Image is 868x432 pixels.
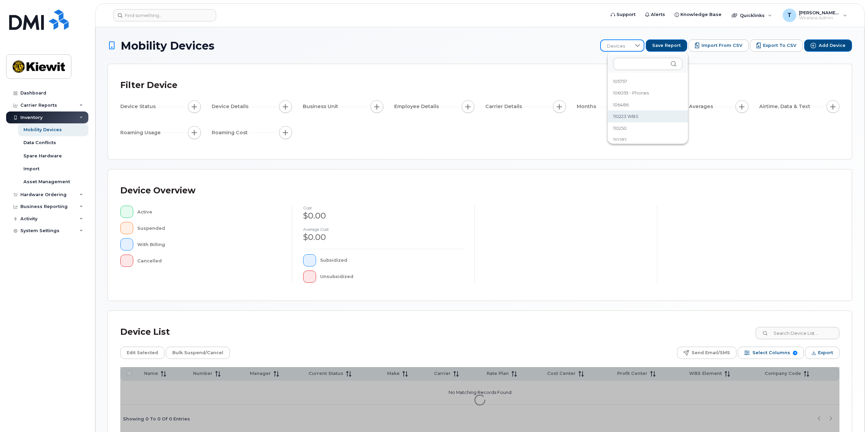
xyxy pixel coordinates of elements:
[608,75,688,87] li: 105757
[613,90,649,96] span: 106059 - Phones
[752,348,790,358] span: Select Columns
[613,78,627,85] span: 105757
[613,102,629,108] span: 106486
[303,227,464,231] h4: Average cost
[608,87,688,99] li: 106059 - Phones
[701,42,742,49] span: Import from CSV
[120,323,170,341] div: Device List
[303,231,464,243] div: $0.00
[819,42,846,49] span: Add Device
[613,137,627,143] span: 110282
[601,40,631,52] span: Devices
[320,271,464,283] div: Unsubsidized
[303,103,340,110] span: Business Unit
[759,103,812,110] span: Airtime, Data & Text
[608,110,688,122] li: 110223 WBS
[120,76,177,94] div: Filter Device
[485,103,524,110] span: Carrier Details
[137,206,281,218] div: Active
[608,73,688,243] ul: Option List
[652,42,681,49] span: Save Report
[805,347,839,359] button: Export
[613,113,639,120] span: 110223 WBS
[394,103,441,110] span: Employee Details
[166,347,230,359] button: Bulk Suspend/Cancel
[303,210,464,222] div: $0.00
[577,103,598,110] span: Months
[793,351,797,355] span: 9
[756,327,839,339] input: Search Device List ...
[838,402,863,427] iframe: Messenger Launcher
[320,254,464,266] div: Subsidized
[818,348,833,358] span: Export
[120,129,163,136] span: Roaming Usage
[689,39,749,52] button: Import from CSV
[608,122,688,134] li: 110250
[692,348,730,358] span: Send Email/SMS
[212,103,250,110] span: Device Details
[804,39,852,52] button: Add Device
[137,222,281,234] div: Suspended
[646,39,687,52] button: Save Report
[763,42,796,49] span: Export to CSV
[677,347,736,359] button: Send Email/SMS
[738,347,804,359] button: Select Columns 9
[137,255,281,267] div: Cancelled
[120,347,164,359] button: Edit Selected
[608,134,688,146] li: 110282
[172,348,223,358] span: Bulk Suspend/Cancel
[303,206,464,210] h4: cost
[212,129,250,136] span: Roaming Cost
[120,182,195,200] div: Device Overview
[613,125,627,132] span: 110250
[120,103,158,110] span: Device Status
[668,103,715,110] span: Costs & Averages
[121,40,214,52] span: Mobility Devices
[137,238,281,250] div: With Billing
[608,99,688,111] li: 106486
[127,348,158,358] span: Edit Selected
[750,39,803,52] button: Export to CSV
